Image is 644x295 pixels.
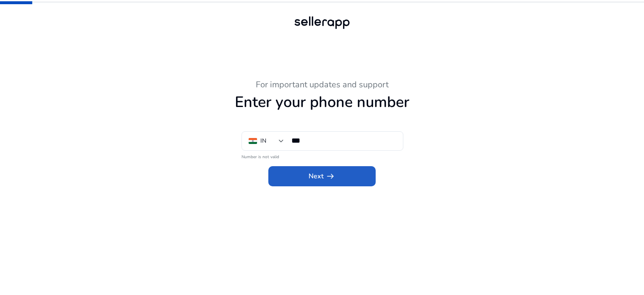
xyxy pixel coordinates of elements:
h3: For important updates and support [91,80,553,90]
span: Next [309,171,335,181]
span: arrow_right_alt [325,171,335,181]
div: IN [260,136,266,146]
h1: Enter your phone number [91,93,553,111]
mat-error: Number is not valid [241,151,402,160]
button: Nextarrow_right_alt [268,166,376,186]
